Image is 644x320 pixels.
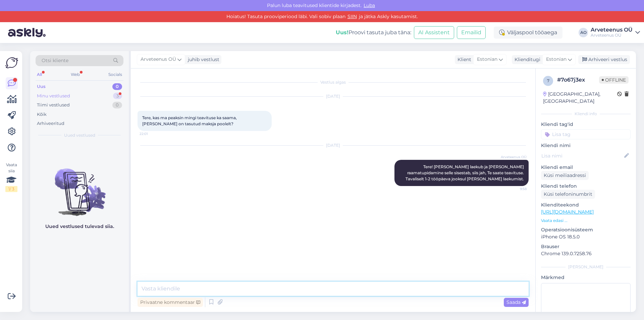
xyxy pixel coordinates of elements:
span: 7 [547,78,549,83]
span: Arveteenus OÜ [141,56,176,63]
span: Saada [506,299,526,305]
p: Vaata edasi ... [541,218,631,224]
input: Lisa tag [541,129,631,139]
div: Klient [455,56,471,63]
div: Klienditugi [512,56,540,63]
span: Tere! [PERSON_NAME] laekub ja [PERSON_NAME] raamatupidamine selle sisestab, siis jah, Te saate te... [406,164,525,181]
b: Uus! [336,29,348,36]
a: Arveteenus OÜArveteenus OÜ [591,27,640,38]
div: Tiimi vestlused [37,102,70,108]
p: Kliendi nimi [541,142,631,149]
p: Brauser [541,243,631,250]
button: AI Assistent [414,26,454,39]
a: SIIN [345,13,359,19]
p: Kliendi tag'id [541,121,631,128]
div: Küsi telefoninumbrit [541,190,595,199]
p: Operatsioonisüsteem [541,226,631,233]
span: 9:58 [501,186,527,191]
div: All [36,70,43,79]
div: Vestlus algas [138,79,529,85]
div: # 7o67j3ex [557,76,599,84]
p: Klienditeekond [541,201,631,209]
div: Küsi meiliaadressi [541,171,589,180]
div: Kliendi info [541,111,631,117]
div: [DATE] [138,93,529,99]
div: Minu vestlused [37,93,70,99]
div: Web [69,70,81,79]
p: Chrome 139.0.7258.76 [541,250,631,257]
p: Uued vestlused tulevad siia. [45,223,114,230]
div: Arhiveeri vestlus [578,55,630,64]
span: Arveteenus OÜ [501,154,527,159]
div: Väljaspool tööaega [494,27,562,39]
div: 0 [112,83,122,90]
img: Askly Logo [5,56,18,69]
div: Uus [37,83,46,90]
div: AO [579,28,588,37]
div: Kõik [37,111,47,118]
div: 1 / 3 [5,186,17,192]
div: [DATE] [138,142,529,148]
span: 22:01 [140,131,165,136]
div: 3 [113,93,122,99]
img: No chats [30,156,129,217]
div: [PERSON_NAME] [541,264,631,270]
div: Vaata siia [5,162,17,192]
span: Luba [362,2,377,8]
p: iPhone OS 18.5.0 [541,233,631,240]
span: Otsi kliente [42,57,68,64]
span: Offline [599,76,629,84]
span: Tere, kas ma peaksin mingi teavituse ka saama, [PERSON_NAME] on tasutud maksja poolelt? [142,115,238,126]
p: Kliendi telefon [541,183,631,190]
input: Lisa nimi [541,152,623,159]
p: Kliendi email [541,164,631,171]
div: Arveteenus OÜ [591,27,633,33]
a: [URL][DOMAIN_NAME] [541,209,594,215]
span: Estonian [477,56,497,63]
div: Arhiveeritud [37,120,64,127]
div: [GEOGRAPHIC_DATA], [GEOGRAPHIC_DATA] [543,91,617,105]
div: Arveteenus OÜ [591,33,633,38]
div: 0 [112,102,122,108]
div: Privaatne kommentaar [138,298,203,307]
span: Estonian [546,56,567,63]
p: Märkmed [541,274,631,281]
div: Proovi tasuta juba täna: [336,29,411,37]
span: Uued vestlused [64,132,95,138]
button: Emailid [457,26,486,39]
div: juhib vestlust [185,56,219,63]
div: Socials [107,70,123,79]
